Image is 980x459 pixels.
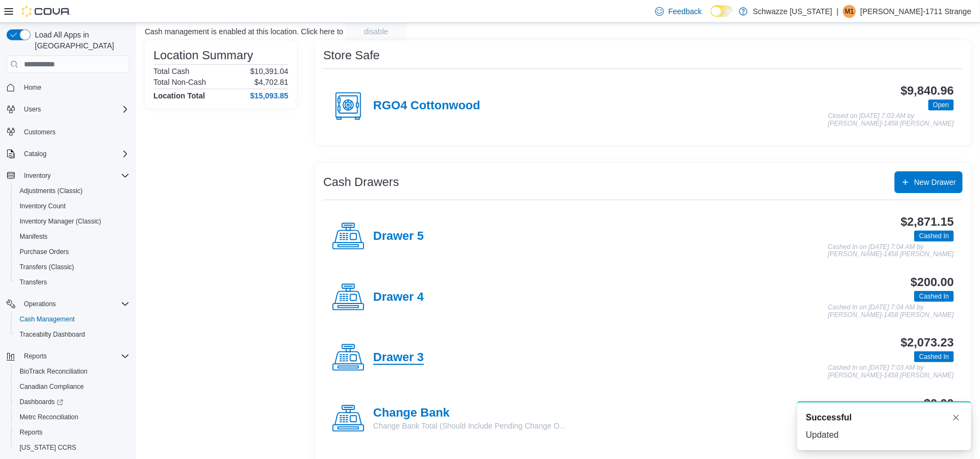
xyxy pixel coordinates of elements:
span: Purchase Orders [15,245,130,258]
button: Purchase Orders [11,244,134,259]
button: Inventory [20,169,55,182]
span: Cashed In [914,351,954,362]
h3: $2,073.23 [901,336,954,349]
button: Manifests [11,229,134,244]
button: Cash Management [11,312,134,327]
a: Adjustments (Classic) [15,184,87,197]
p: Change Bank Total (Should Include Pending Change O... [373,420,566,431]
span: Traceabilty Dashboard [15,328,130,341]
h4: RGO4 Cottonwood [373,99,480,113]
span: Transfers (Classic) [15,260,130,274]
a: Transfers (Classic) [15,260,78,274]
p: $10,391.04 [250,67,288,76]
span: Adjustments (Classic) [20,187,83,195]
button: Reports [2,349,134,364]
span: Customers [24,128,56,137]
p: [PERSON_NAME]-1711 Strange [860,5,971,18]
h3: $2,871.15 [901,215,954,228]
span: Catalog [20,147,130,160]
span: Home [24,83,41,92]
a: Home [20,81,46,94]
a: Purchase Orders [15,245,73,258]
h3: Store Safe [323,49,380,62]
button: [US_STATE] CCRS [11,440,134,455]
span: Metrc Reconciliation [15,411,130,424]
span: Cashed In [914,291,954,302]
button: Dismiss toast [950,411,963,424]
p: Schwazze [US_STATE] [753,5,833,18]
p: Cashed In on [DATE] 7:04 AM by [PERSON_NAME]-1458 [PERSON_NAME] [828,244,954,258]
a: Inventory Count [15,200,70,213]
a: Transfers [15,276,51,289]
h4: Drawer 3 [373,351,424,365]
button: Operations [2,296,134,312]
a: Dashboards [15,395,67,408]
h6: Total Non-Cash [153,78,206,86]
span: Open [933,100,949,110]
a: Cash Management [15,313,79,326]
span: Inventory [20,169,130,182]
span: Operations [24,300,56,308]
span: BioTrack Reconciliation [20,367,88,376]
a: Manifests [15,230,52,243]
span: Cashed In [914,231,954,241]
span: Cashed In [919,291,949,301]
span: Metrc Reconciliation [20,413,78,421]
span: Load All Apps in [GEOGRAPHIC_DATA] [30,29,130,51]
span: Manifests [20,232,47,241]
span: M1 [845,5,854,18]
p: $4,702.81 [255,78,288,86]
span: Adjustments (Classic) [15,184,130,197]
span: Cash Management [20,315,75,324]
button: Transfers (Classic) [11,259,134,275]
span: Purchase Orders [20,247,69,256]
button: Inventory Count [11,199,134,214]
h4: Drawer 4 [373,290,424,305]
a: Inventory Manager (Classic) [15,215,106,228]
span: Reports [15,426,130,439]
span: disable [364,26,388,37]
div: Updated [806,429,963,442]
a: [US_STATE] CCRS [15,441,81,454]
button: Users [2,102,134,117]
span: Inventory Manager (Classic) [20,217,101,226]
a: Canadian Compliance [15,380,88,393]
span: Open [928,100,954,110]
span: Reports [20,350,130,363]
span: Traceabilty Dashboard [20,330,85,339]
span: Inventory Count [20,202,66,210]
span: Transfers [15,276,130,289]
span: Canadian Compliance [20,382,84,391]
span: Reports [24,352,47,361]
button: disable [346,23,406,40]
button: Operations [20,297,60,311]
span: Inventory Count [15,200,130,213]
span: BioTrack Reconciliation [15,365,130,378]
h3: $9,840.96 [901,84,954,97]
span: Inventory Manager (Classic) [15,215,130,228]
p: Cashed In on [DATE] 7:04 AM by [PERSON_NAME]-1458 [PERSON_NAME] [828,304,954,319]
button: Adjustments (Classic) [11,183,134,199]
a: Metrc Reconciliation [15,411,83,424]
h4: $15,093.85 [250,91,288,100]
h4: Change Bank [373,406,566,420]
img: Cova [22,6,71,17]
div: Mick-1711 Strange [843,5,856,18]
h3: $200.00 [911,276,954,289]
button: BioTrack Reconciliation [11,364,134,379]
input: Dark Mode [711,5,734,17]
button: Traceabilty Dashboard [11,327,134,342]
p: Cash management is enabled at this location. Click here to [145,27,343,36]
button: Home [2,79,134,95]
span: [US_STATE] CCRS [20,443,76,452]
span: Manifests [15,230,130,243]
p: Closed on [DATE] 7:03 AM by [PERSON_NAME]-1458 [PERSON_NAME] [828,113,954,127]
span: Cash Management [15,313,130,326]
span: Reports [20,428,42,437]
h4: Location Total [153,91,205,100]
span: Cashed In [919,231,949,241]
span: Transfers (Classic) [20,263,74,271]
a: Customers [20,126,60,139]
h3: Location Summary [153,49,253,62]
span: Successful [806,411,852,424]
